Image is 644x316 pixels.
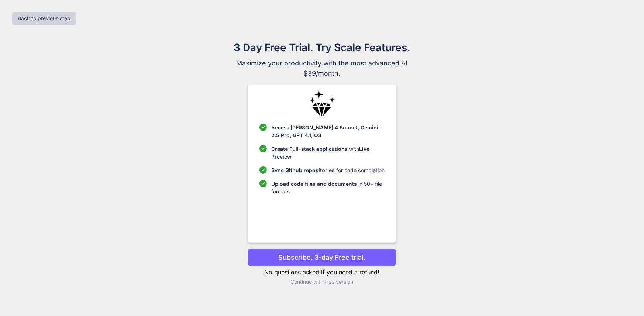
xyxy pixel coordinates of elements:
span: [PERSON_NAME] 4 Sonnet, Gemini 2.5 Pro, GPT 4.1, O3 [271,124,378,138]
button: Subscribe. 3-day Free trial. [248,249,396,266]
p: Subscribe. 3-day Free trial. [279,252,366,262]
span: Maximize your productivity with the most advanced AI [198,58,446,68]
span: $39/month. [198,68,446,79]
span: Sync Github repositories [271,167,335,173]
p: No questions asked if you need a refund! [248,268,396,277]
p: with [271,145,385,160]
span: Create Full-stack applications [271,146,349,152]
img: checklist [259,166,267,174]
img: checklist [259,145,267,152]
button: Back to previous step [12,12,76,25]
img: checklist [259,180,267,187]
h1: 3 Day Free Trial. Try Scale Features. [198,40,446,55]
span: Upload code files and documents [271,181,357,187]
p: Continue with free version [248,278,396,285]
img: checklist [259,124,267,131]
p: for code completion [271,166,385,174]
p: in 50+ file formats [271,180,385,195]
p: Access [271,124,385,139]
